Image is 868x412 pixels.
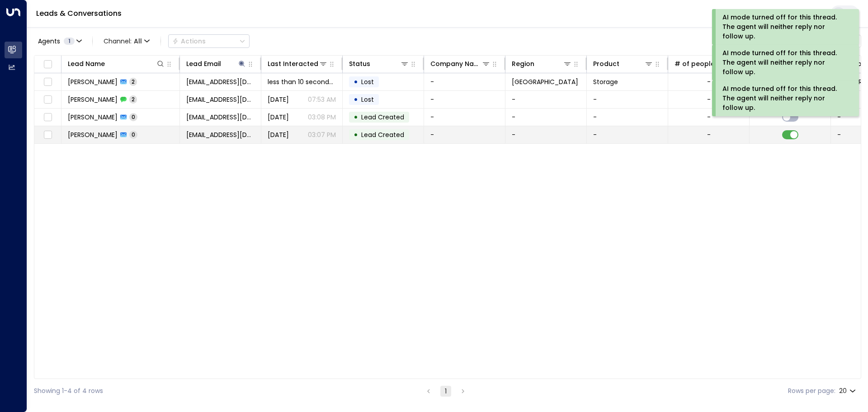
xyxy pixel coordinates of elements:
span: Lost [361,95,374,104]
td: - [424,73,505,90]
div: Region [512,58,534,69]
div: # of people [675,58,735,69]
span: Storage [593,77,618,86]
div: AI mode turned off for this thread. The agent will neither reply nor follow up. [722,84,847,113]
span: 0 [129,113,137,121]
td: - [424,126,505,143]
div: Company Name [430,58,491,69]
button: Actions [168,34,250,48]
span: 2 [129,78,137,85]
div: Last Interacted [268,58,328,69]
span: Carlos Lopez [68,113,118,122]
span: Carlos Lopez [68,130,118,139]
span: Toggle select row [42,76,53,88]
div: - [707,130,711,139]
td: - [505,109,587,126]
td: - [587,126,668,143]
button: page 1 [440,386,451,397]
td: - [587,109,668,126]
div: Actions [172,37,206,45]
div: Status [349,58,370,69]
span: vlpropertyportfolio@gmail.com [186,95,255,104]
span: Lead Created [361,130,404,139]
span: 2 [129,95,137,103]
td: - [505,126,587,143]
span: Lead Created [361,113,404,122]
div: - [707,77,711,86]
span: Aug 20, 2025 [268,95,289,104]
span: 0 [129,131,137,138]
div: • [354,74,358,90]
span: Toggle select row [42,94,53,105]
span: Lost [361,77,374,86]
p: 07:53 AM [308,95,336,104]
div: Status [349,58,409,69]
button: Channel:All [100,35,153,47]
span: Toggle select row [42,129,53,141]
div: AI mode turned off for this thread. The agent will neither reply nor follow up. [722,48,847,77]
span: Channel: [100,35,153,47]
div: Lead Name [68,58,105,69]
span: All [134,38,142,45]
div: Company Name [430,58,481,69]
p: 03:07 PM [308,130,336,139]
div: Lead Name [68,58,165,69]
div: Last Interacted [268,58,318,69]
div: - [707,95,711,104]
span: Carlos Lopez [68,95,118,104]
a: Leads & Conversations [36,8,122,19]
div: Product [593,58,619,69]
div: • [354,92,358,107]
td: - [424,109,505,126]
span: Toggle select row [42,112,53,123]
span: Agents [38,38,60,44]
td: - [424,91,505,108]
div: Product [593,58,653,69]
div: # of people [675,58,715,69]
div: Lead Email [186,58,221,69]
span: Carlos Lopez [68,77,118,86]
span: 1 [64,38,75,45]
span: Aug 17, 2025 [268,113,289,122]
span: vlpropertyportfolio@gmail.com [186,113,255,122]
div: Lead Email [186,58,246,69]
label: Rows per page: [788,386,835,396]
nav: pagination navigation [423,385,469,397]
span: Aug 17, 2025 [268,130,289,139]
div: AI mode turned off for this thread. The agent will neither reply nor follow up. [722,13,847,41]
div: Region [512,58,572,69]
div: Button group with a nested menu [168,34,250,48]
p: 03:08 PM [308,113,336,122]
span: Toggle select all [42,59,53,70]
td: - [505,91,587,108]
button: Agents1 [34,35,85,47]
div: • [354,127,358,142]
span: vlpropertyportfolio@gmail.com [186,77,255,86]
span: Birmingham [512,77,578,86]
div: • [354,109,358,125]
div: 20 [839,384,858,398]
span: less than 10 seconds ago [268,77,336,86]
td: - [587,91,668,108]
div: - [707,113,711,122]
div: Showing 1-4 of 4 rows [34,386,103,396]
span: vlpropertyportfolio@gmail.com [186,130,255,139]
